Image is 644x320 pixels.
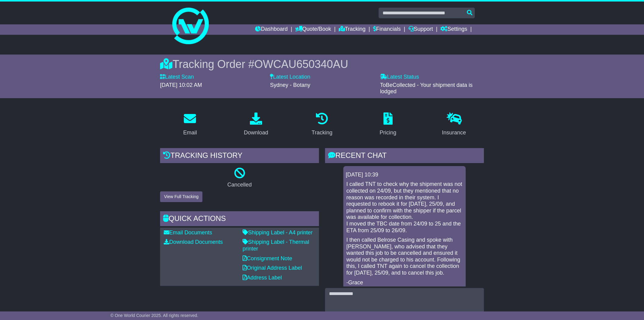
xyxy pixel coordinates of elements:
[243,275,282,281] a: Address Label
[183,129,197,137] div: Email
[243,229,313,236] a: Shipping Label - A4 printer
[164,229,212,236] a: Email Documents
[442,129,466,137] div: Insurance
[255,24,288,35] a: Dashboard
[160,82,202,88] span: [DATE] 10:02 AM
[160,211,319,228] div: Quick Actions
[160,191,202,202] button: View Full Tracking
[295,24,331,35] a: Quote/Book
[254,58,348,70] span: OWCAU650340AU
[243,265,302,271] a: Original Address Label
[339,24,366,35] a: Tracking
[244,129,268,137] div: Download
[346,181,463,234] p: I called TNT to check why the shipment was not collected on 24/09, but they mentioned that no rea...
[346,279,463,286] p: -Grace
[325,148,484,165] div: RECENT CHAT
[438,110,470,139] a: Insurance
[373,24,401,35] a: Financials
[440,24,467,35] a: Settings
[346,237,463,276] p: I then called Belrose Casing and spoke with [PERSON_NAME], who advised that they wanted this job ...
[160,58,484,71] div: Tracking Order #
[179,110,201,139] a: Email
[270,74,310,80] label: Latest Location
[346,172,463,178] div: [DATE] 10:39
[312,129,332,137] div: Tracking
[408,24,433,35] a: Support
[240,110,272,139] a: Download
[164,239,223,245] a: Download Documents
[308,110,336,139] a: Tracking
[160,182,319,188] p: Cancelled
[243,255,292,261] a: Consignment Note
[243,239,309,252] a: Shipping Label - Thermal printer
[380,74,419,80] label: Latest Status
[160,74,194,80] label: Latest Scan
[380,82,473,95] span: ToBeCollected - Your shipment data is lodged
[160,148,319,165] div: Tracking history
[270,82,310,88] span: Sydney - Botany
[376,110,400,139] a: Pricing
[380,129,396,137] div: Pricing
[110,313,198,318] span: © One World Courier 2025. All rights reserved.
